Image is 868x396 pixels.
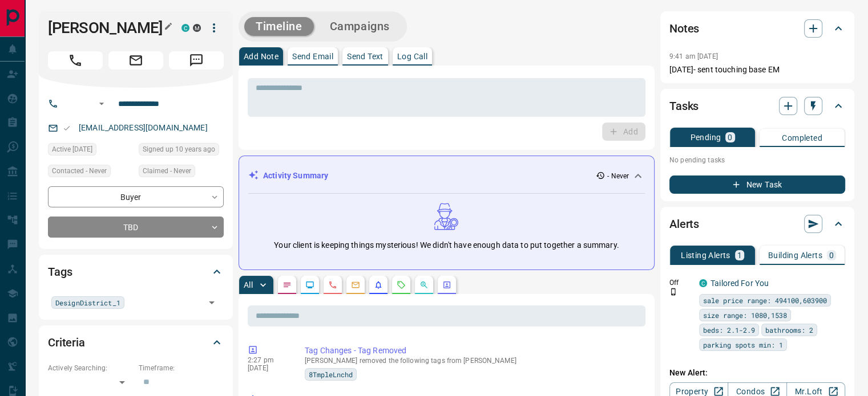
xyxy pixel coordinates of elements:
[669,152,845,169] p: No pending tasks
[52,144,92,155] span: Active [DATE]
[292,52,333,60] p: Send Email
[669,19,699,38] h2: Notes
[55,297,120,308] span: DesignDistrict_1
[143,165,191,177] span: Claimed - Never
[669,210,845,238] div: Alerts
[669,277,692,288] p: Off
[347,52,383,60] p: Send Text
[248,356,288,364] p: 2:27 pm
[248,364,288,372] p: [DATE]
[768,251,822,259] p: Building Alerts
[669,367,845,379] p: New Alert:
[397,280,406,289] svg: Requests
[737,251,742,259] p: 1
[52,165,107,177] span: Contacted - Never
[95,97,108,111] button: Open
[829,251,834,259] p: 0
[79,123,208,132] a: [EMAIL_ADDRESS][DOMAIN_NAME]
[248,165,645,186] div: Activity Summary- Never
[48,143,133,159] div: Sun May 22 2022
[782,134,822,142] p: Completed
[669,64,845,76] p: [DATE]- sent touching base EM
[204,295,220,311] button: Open
[48,263,72,281] h2: Tags
[143,144,215,155] span: Signed up 10 years ago
[669,15,845,42] div: Notes
[282,280,292,289] svg: Notes
[669,175,845,194] button: New Task
[699,279,707,287] div: condos.ca
[442,280,451,289] svg: Agent Actions
[669,52,718,60] p: 9:41 am [DATE]
[274,239,619,251] p: Your client is keeping things mysterious! We didn't have enough data to put together a summary.
[48,217,224,238] div: TBD
[263,170,328,182] p: Activity Summary
[305,280,314,289] svg: Lead Browsing Activity
[669,97,699,115] h2: Tasks
[328,280,337,289] svg: Calls
[305,357,641,365] p: [PERSON_NAME] removed the following tags from [PERSON_NAME]
[690,133,721,141] p: Pending
[193,24,201,32] div: mrloft.ca
[607,171,629,181] p: - Never
[48,363,133,373] p: Actively Searching:
[309,369,353,380] span: 8TmpleLnchd
[703,309,787,321] span: size range: 1080,1538
[169,51,224,70] span: Message
[244,281,253,289] p: All
[669,215,699,233] h2: Alerts
[669,288,677,296] svg: Push Notification Only
[703,324,755,336] span: beds: 2.1-2.9
[48,333,85,352] h2: Criteria
[244,17,314,36] button: Timeline
[181,24,189,32] div: condos.ca
[48,186,224,207] div: Buyer
[728,133,732,141] p: 0
[48,51,103,70] span: Call
[244,52,278,60] p: Add Note
[351,280,360,289] svg: Emails
[765,324,813,336] span: bathrooms: 2
[139,143,224,159] div: Thu Jul 09 2015
[63,124,71,132] svg: Email Valid
[48,19,164,37] h1: [PERSON_NAME]
[710,279,769,288] a: Tailored For You
[318,17,401,36] button: Campaigns
[139,363,224,373] p: Timeframe:
[305,345,641,357] p: Tag Changes - Tag Removed
[374,280,383,289] svg: Listing Alerts
[703,339,783,350] span: parking spots min: 1
[669,92,845,120] div: Tasks
[703,295,827,306] span: sale price range: 494100,603900
[48,258,224,285] div: Tags
[681,251,730,259] p: Listing Alerts
[419,280,429,289] svg: Opportunities
[397,52,427,60] p: Log Call
[48,329,224,356] div: Criteria
[108,51,163,70] span: Email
